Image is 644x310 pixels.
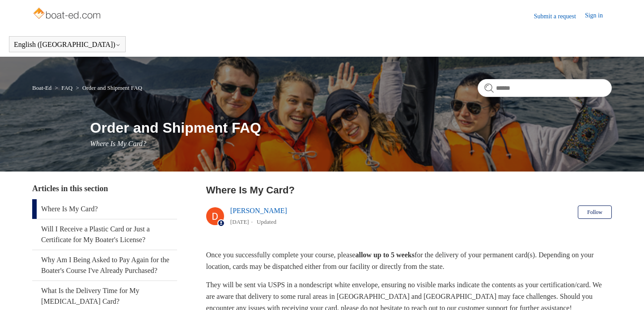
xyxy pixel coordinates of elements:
li: Updated [257,218,276,225]
button: English ([GEOGRAPHIC_DATA]) [14,41,121,49]
p: Once you successfully complete your course, please for the delivery of your permanent card(s). De... [206,249,612,272]
h1: Order and Shipment FAQ [90,117,612,138]
li: Boat-Ed [32,84,53,91]
a: Why Am I Being Asked to Pay Again for the Boater's Course I've Already Purchased? [32,250,177,281]
li: FAQ [53,84,74,91]
a: Submit a request [534,12,585,21]
a: FAQ [61,84,72,91]
h2: Where Is My Card? [206,183,612,197]
span: Articles in this section [32,184,108,193]
input: Search [478,79,612,97]
time: 04/15/2024, 17:31 [230,218,249,225]
a: Boat-Ed [32,84,51,91]
li: Order and Shipment FAQ [74,84,142,91]
strong: allow up to 5 weeks [355,251,414,259]
span: Where Is My Card? [90,140,146,147]
a: Order and Shipment FAQ [82,84,142,91]
a: Will I Receive a Plastic Card or Just a Certificate for My Boater's License? [32,219,177,250]
a: [PERSON_NAME] [230,207,287,214]
button: Follow Article [578,205,612,219]
img: Boat-Ed Help Center home page [32,5,103,23]
a: Sign in [585,11,612,21]
a: Where Is My Card? [32,199,177,219]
